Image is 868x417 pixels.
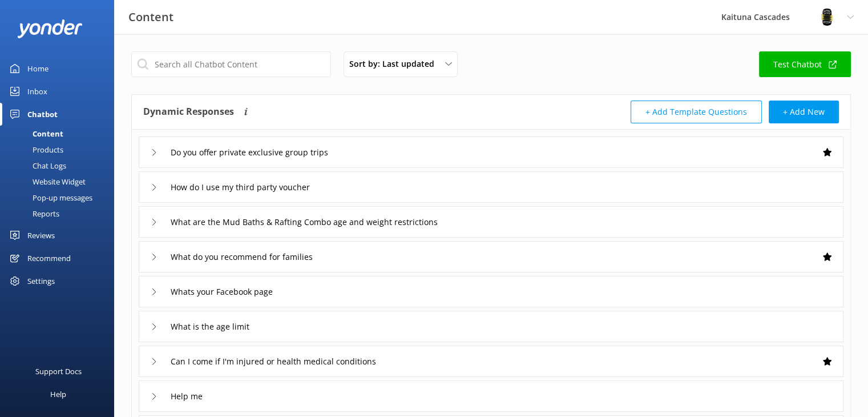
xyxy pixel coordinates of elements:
div: Settings [27,270,55,292]
h3: Content [128,8,173,26]
div: Pop-up messages [7,190,92,206]
a: Website Widget [7,174,114,190]
a: Test Chatbot [759,51,851,77]
div: Support Docs [35,360,82,383]
div: Recommend [27,247,71,270]
a: Products [7,142,114,158]
h4: Dynamic Responses [143,101,234,123]
a: Chat Logs [7,158,114,174]
div: Chatbot [27,103,58,126]
a: Reports [7,206,114,222]
a: Content [7,126,114,142]
img: yonder-white-logo.png [17,19,83,38]
div: Reviews [27,224,55,247]
div: Content [7,126,63,142]
div: Inbox [27,80,47,103]
div: Help [50,383,66,406]
button: + Add New [769,101,839,123]
span: Sort by: Last updated [349,58,441,70]
div: Home [27,57,49,80]
div: Products [7,142,63,158]
img: 802-1755650174.png [818,9,835,26]
div: Website Widget [7,174,86,190]
div: Reports [7,206,59,222]
div: Chat Logs [7,158,66,174]
input: Search all Chatbot Content [131,51,331,77]
a: Pop-up messages [7,190,114,206]
button: + Add Template Questions [631,101,762,123]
